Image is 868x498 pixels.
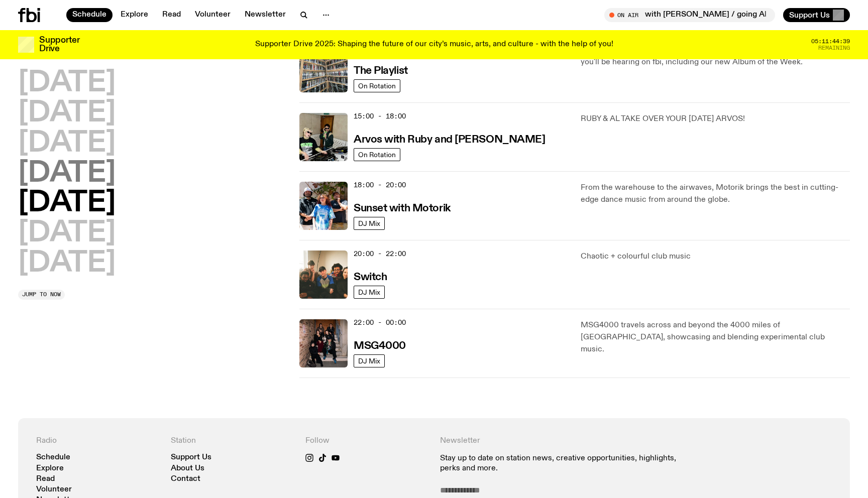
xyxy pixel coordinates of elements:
a: Volunteer [36,486,72,493]
a: Read [156,8,187,22]
button: [DATE] [18,160,116,188]
a: Schedule [66,8,113,22]
a: On Rotation [354,79,400,92]
img: Andrew, Reenie, and Pat stand in a row, smiling at the camera, in dappled light with a vine leafe... [299,182,348,230]
button: [DATE] [18,130,116,158]
p: From the warehouse to the airwaves, Motorik brings the best in cutting-edge dance music from arou... [581,182,850,206]
a: DJ Mix [354,286,385,299]
a: Support Us [171,454,211,461]
span: Jump to now [22,292,61,297]
button: [DATE] [18,219,116,247]
span: 05:11:44:39 [811,39,850,44]
a: DJ Mix [354,354,385,367]
h4: Newsletter [440,436,697,446]
button: [DATE] [18,99,116,128]
h3: Supporter Drive [39,36,79,53]
h4: Radio [36,436,159,446]
a: Contact [171,475,200,483]
span: 15:00 - 18:00 [354,111,406,121]
button: Jump to now [18,290,65,300]
a: Arvos with Ruby and [PERSON_NAME] [354,133,545,145]
span: 22:00 - 00:00 [354,318,406,327]
a: On Rotation [354,148,400,161]
button: Support Us [783,8,850,22]
span: 20:00 - 22:00 [354,249,406,259]
a: Schedule [36,454,70,461]
a: Newsletter [239,8,292,22]
button: [DATE] [18,69,116,97]
span: Remaining [818,45,850,51]
h3: The Playlist [354,66,408,76]
span: DJ Mix [358,219,380,227]
a: About Us [171,465,204,472]
img: Ruby wears a Collarbones t shirt and pretends to play the DJ decks, Al sings into a pringles can.... [299,113,348,161]
button: [DATE] [18,189,116,217]
span: On Rotation [358,82,396,89]
p: Stay up to date on station news, creative opportunities, highlights, perks and more. [440,454,697,473]
a: MSG4000 [354,339,406,351]
span: Support Us [789,11,830,20]
img: A warm film photo of the switch team sitting close together. from left to right: Cedar, Lau, Sand... [299,251,348,299]
p: Supporter Drive 2025: Shaping the future of our city’s music, arts, and culture - with the help o... [255,40,613,49]
h3: Switch [354,272,387,283]
a: The Playlist [354,64,408,76]
span: 18:00 - 20:00 [354,180,406,190]
a: Read [36,475,55,483]
a: Sunset with Motorik [354,201,451,214]
img: A corner shot of the fbi music library [299,44,348,92]
a: Volunteer [189,8,237,22]
a: Switch [354,270,387,283]
p: MSG4000 travels across and beyond the 4000 miles of [GEOGRAPHIC_DATA], showcasing and blending ex... [581,319,850,355]
h4: Follow [305,436,428,446]
a: DJ Mix [354,217,385,230]
p: Chaotic + colourful club music [581,251,850,263]
h3: MSG4000 [354,341,406,351]
h3: Arvos with Ruby and [PERSON_NAME] [354,135,545,145]
span: On Rotation [358,151,396,158]
span: DJ Mix [358,288,380,296]
button: [DATE] [18,250,116,278]
p: RUBY & AL TAKE OVER YOUR [DATE] ARVOS! [581,113,850,125]
span: DJ Mix [358,357,380,364]
h3: Sunset with Motorik [354,203,451,214]
a: Explore [115,8,154,22]
a: Explore [36,465,64,472]
button: On AirMornings with [PERSON_NAME] / going All Out [604,8,775,22]
h4: Station [171,436,293,446]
